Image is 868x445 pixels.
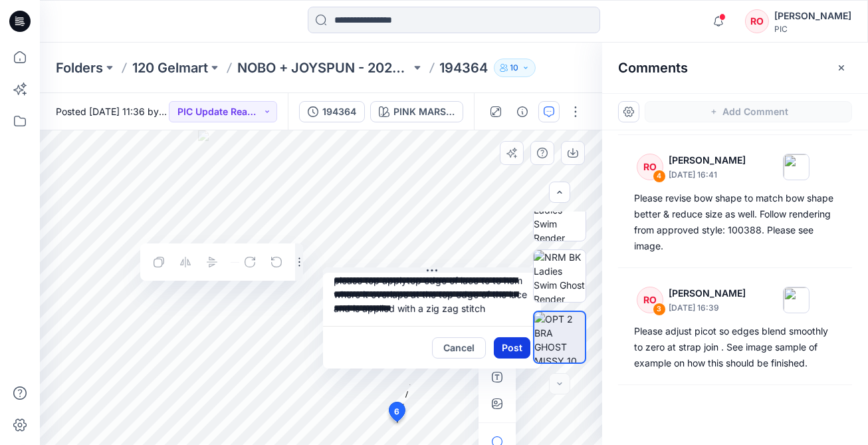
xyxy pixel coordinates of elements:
[774,24,851,34] div: PIC
[322,104,356,119] div: 194364
[669,168,746,182] p: [DATE] 16:41
[637,287,663,313] div: RO
[56,104,169,118] span: Posted [DATE] 11:36 by
[432,337,486,359] button: Cancel
[510,61,519,75] p: 10
[645,101,852,122] button: Add Comment
[653,170,666,183] div: 4
[395,406,400,418] span: 6
[393,104,455,119] div: PINK MARSHMALLOW
[618,60,688,76] h2: Comments
[534,250,586,302] img: NRM BK Ladies Swim Ghost Render
[56,59,103,77] a: Folders
[494,59,536,77] button: 10
[534,312,585,363] img: OPT 2 BRA GHOST MISSY 10
[494,337,530,359] button: Post
[669,152,746,168] p: [PERSON_NAME]
[653,303,666,316] div: 3
[534,189,586,241] img: NRM SD Ladies Swim Render
[132,59,208,77] a: 120 Gelmart
[634,323,836,371] div: Please adjust picot so edges blend smoothly to zero at strap join . See image sample of example o...
[637,154,663,180] div: RO
[370,101,463,122] button: PINK MARSHMALLOW
[669,301,746,315] p: [DATE] 16:39
[440,59,488,77] p: 194364
[634,190,836,254] div: Please revise bow shape to match bow shape better & reduce size as well. Follow rendering from ap...
[299,101,365,122] button: 194364
[669,285,746,301] p: [PERSON_NAME]
[745,9,769,33] div: RO
[237,59,411,77] a: NOBO + JOYSPUN - 20250912_120_GC
[512,101,533,122] button: Details
[774,8,851,24] div: [PERSON_NAME]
